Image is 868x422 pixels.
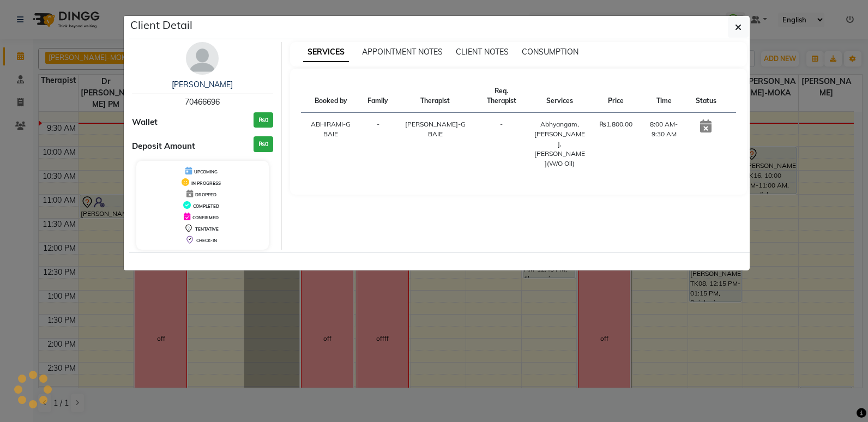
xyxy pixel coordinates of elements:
[192,215,219,220] span: CONFIRMED
[361,80,395,113] th: Family
[196,238,217,243] span: CHECK-IN
[639,80,689,113] th: Time
[405,120,466,138] span: [PERSON_NAME]-G BAIE
[132,116,158,129] span: Wallet
[527,80,593,113] th: Services
[194,169,218,174] span: UPCOMING
[186,42,219,75] img: avatar
[395,80,476,113] th: Therapist
[195,226,219,232] span: TENTATIVE
[130,17,192,33] h5: Client Detail
[639,113,689,176] td: 8:00 AM-9:30 AM
[193,203,219,209] span: COMPLETED
[301,113,361,176] td: ABHIRAMI-G BAIE
[361,113,395,176] td: -
[456,47,509,57] span: CLIENT NOTES
[476,80,527,113] th: Req. Therapist
[191,180,221,186] span: IN PROGRESS
[254,136,273,152] h3: ₨0
[599,119,632,129] div: ₨1,800.00
[172,80,233,89] a: [PERSON_NAME]
[132,140,195,153] span: Deposit Amount
[476,113,527,176] td: -
[593,80,639,113] th: Price
[301,80,361,113] th: Booked by
[303,43,349,62] span: SERVICES
[254,112,273,128] h3: ₨0
[185,97,220,107] span: 70466696
[522,47,578,57] span: CONSUMPTION
[362,47,443,57] span: APPOINTMENT NOTES
[689,80,723,113] th: Status
[195,192,216,197] span: DROPPED
[534,119,586,168] div: Abhyangam,[PERSON_NAME],[PERSON_NAME](W/O Oil)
